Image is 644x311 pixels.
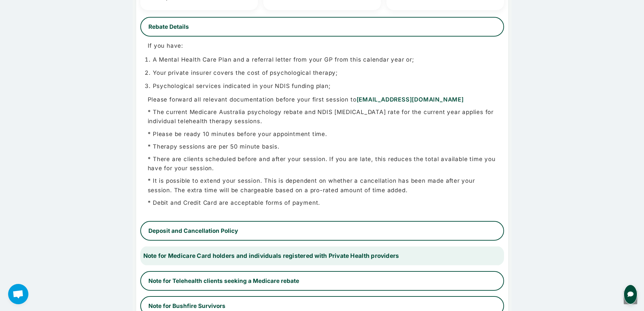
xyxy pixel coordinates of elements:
p: * It is possible to extend your session. This is dependent on whether a cancellation has been mad... [148,176,497,195]
li: Psychological services indicated in your NDIS funding plan; [153,80,497,92]
button: Note for Telehealth clients seeking a Medicare rebate [140,271,504,291]
button: Rebate Details [140,17,504,37]
p: * Debit and Credit Card are acceptable forms of payment. [148,198,497,207]
p: * Therapy sessions are per 50 minute basis. [148,142,497,151]
p: * The current Medicare Australia psychology rebate and NDIS [MEDICAL_DATA] rate for the current y... [148,108,497,126]
li: Your private insurer covers the cost of psychological therapy; [153,67,497,79]
button: Note for Medicare Card holders and individuals registered with Private Health providers [135,246,509,266]
p: * Please be ready 10 minutes before your appointment time. [148,130,497,139]
button: Deposit and Cancellation Policy [140,221,504,241]
p: If you have: [148,41,497,50]
li: A Mental Health Care Plan and a referral letter from your GP from this calendar year or; [153,54,497,65]
button: Open chat for queries [624,285,637,304]
p: * There are clients scheduled before and after your session. If you are late, this reduces the to... [148,155,497,173]
a: [EMAIL_ADDRESS][DOMAIN_NAME] [357,96,464,103]
div: Open chat [8,284,28,304]
p: Please forward all relevant documentation before your first session to [148,95,497,104]
a: Scroll to the top of the page [624,291,637,304]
